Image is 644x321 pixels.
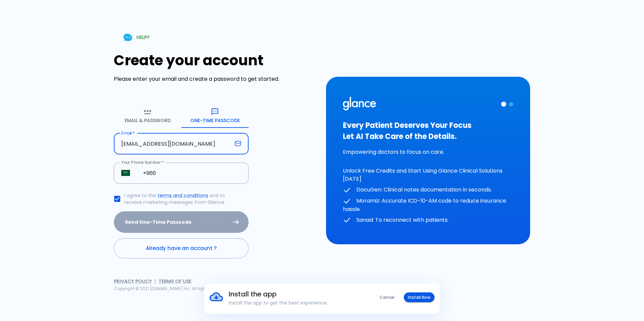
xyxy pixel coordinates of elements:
[181,104,249,128] button: One-Time Passcode
[376,292,398,302] button: Cancel
[158,192,208,199] a: terms and conditions
[122,32,134,43] img: Chat Support
[229,299,358,306] p: Install the app to get the best experience.
[159,278,191,285] a: Terms of Use
[114,29,158,46] a: HELP?
[121,130,135,136] label: Email
[114,238,249,258] a: Already have an account ?
[404,292,434,302] button: Install Now
[114,75,318,83] p: Please enter your email and create a password to get started.
[343,197,513,213] p: Moramiz: Accurate ICD-10-AM code to reduce insurance hassle.
[114,52,318,69] h1: Create your account
[343,216,513,224] p: Sanad: To reconnect with patients.
[343,120,513,142] h3: Every Patient Deserves Your Focus Let AI Take Care of the Details.
[155,278,156,285] span: |
[229,289,358,299] h6: Install the app
[121,159,164,165] label: Your Phone Number
[114,133,232,154] input: your.email@example.com
[343,186,513,194] p: DocuGen: Clinical notes documentation in seconds.
[124,192,243,206] p: I agree to the and to receive marketing messages from Glance.
[119,166,133,180] button: Select country
[114,104,181,128] button: Email & Password
[114,278,152,285] a: Privacy Policy
[121,170,130,176] img: Saudi Arabia
[343,167,513,183] p: Unlock Free Credits and Start Using Glance Clinical Solutions [DATE]
[343,148,513,156] p: Empowering doctors to focus on care.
